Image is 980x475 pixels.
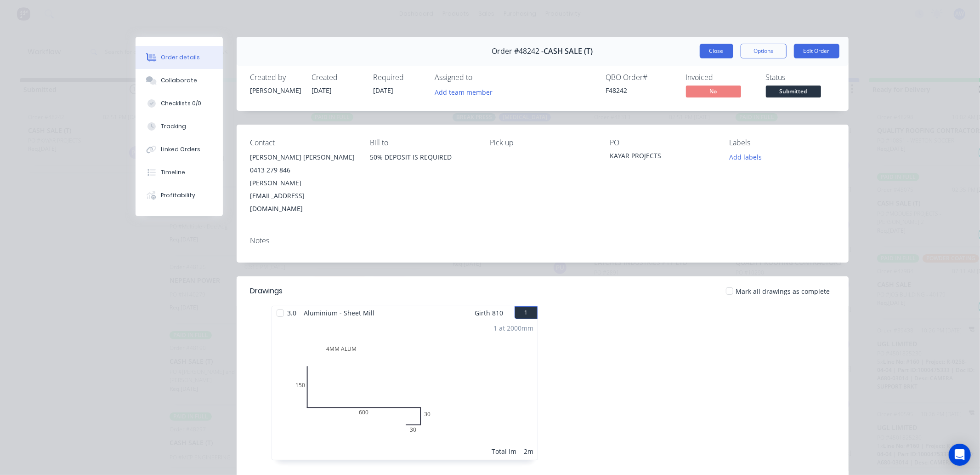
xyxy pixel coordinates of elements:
[136,46,223,69] button: Order details
[524,446,534,456] div: 2m
[272,320,538,460] div: 4MM ALUM15060030301 at 2000mmTotal lm2m
[949,444,971,466] div: Open Intercom Messenger
[136,138,223,161] button: Linked Orders
[766,86,821,97] span: Submitted
[250,86,301,95] div: [PERSON_NAME]
[136,92,223,115] button: Checklists 0/0
[374,86,394,95] span: [DATE]
[136,184,223,207] button: Profitability
[736,286,830,296] span: Mark all drawings as complete
[161,53,200,62] div: Order details
[161,99,201,108] div: Checklists 0/0
[544,47,593,56] span: CASH SALE (T)
[766,73,835,82] div: Status
[794,44,839,58] button: Edit Order
[161,145,200,154] div: Linked Orders
[610,138,715,147] div: PO
[136,115,223,138] button: Tracking
[374,73,424,82] div: Required
[435,73,527,82] div: Assigned to
[161,191,195,200] div: Profitability
[161,122,186,131] div: Tracking
[725,151,767,163] button: Add labels
[250,164,356,177] div: 0413 279 846
[700,44,733,58] button: Close
[161,76,197,85] div: Collaborate
[250,73,301,82] div: Created by
[250,236,835,245] div: Notes
[250,177,356,215] div: [PERSON_NAME][EMAIL_ADDRESS][DOMAIN_NAME]
[161,168,185,177] div: Timeline
[250,286,283,297] div: Drawings
[606,86,675,95] div: F48242
[136,161,223,184] button: Timeline
[490,138,595,147] div: Pick up
[370,138,475,147] div: Bill to
[370,151,475,164] div: 50% DEPOSIT IS REQUIRED
[435,86,498,98] button: Add team member
[300,306,379,320] span: Aluminium - Sheet Mill
[250,151,356,164] div: [PERSON_NAME] [PERSON_NAME]
[136,69,223,92] button: Collaborate
[730,138,835,147] div: Labels
[492,47,544,56] span: Order #48242 -
[515,306,538,319] button: 1
[312,86,332,95] span: [DATE]
[686,86,741,97] span: No
[475,306,504,320] span: Girth 810
[430,86,497,98] button: Add team member
[741,44,787,58] button: Options
[686,73,755,82] div: Invoiced
[250,151,356,215] div: [PERSON_NAME] [PERSON_NAME]0413 279 846[PERSON_NAME][EMAIL_ADDRESS][DOMAIN_NAME]
[610,151,715,164] div: KAYAR PROJECTS
[370,151,475,180] div: 50% DEPOSIT IS REQUIRED
[250,138,356,147] div: Contact
[284,306,300,320] span: 3.0
[766,86,821,99] button: Submitted
[492,446,517,456] div: Total lm
[606,73,675,82] div: QBO Order #
[312,73,363,82] div: Created
[494,323,534,333] div: 1 at 2000mm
